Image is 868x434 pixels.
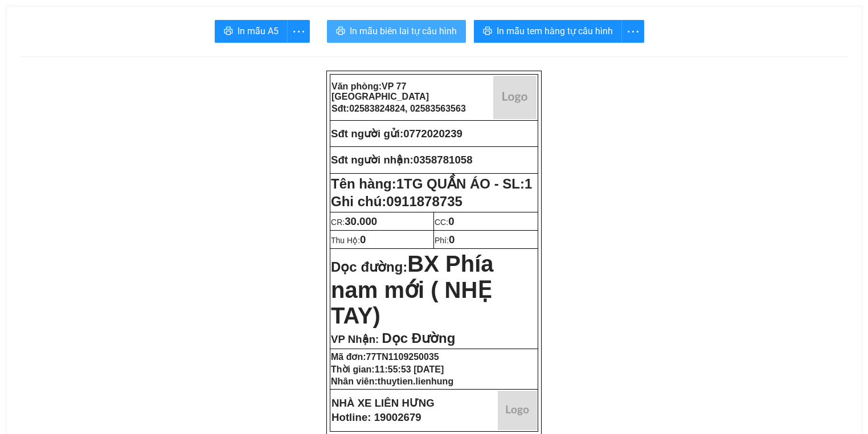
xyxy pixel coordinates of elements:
img: logo [493,76,537,119]
span: 11:55:53 [DATE] [375,365,444,374]
strong: Hotline: 19002679 [331,411,421,423]
span: 30.000 [345,215,377,227]
span: 0772020239 [403,128,462,140]
span: thuytien.lienhung [378,376,453,386]
span: more [622,24,644,39]
span: In mẫu tem hàng tự cấu hình [497,24,613,38]
strong: Nhân viên: [331,376,453,386]
span: printer [336,26,345,37]
button: more [621,20,644,43]
span: Thu Hộ: [331,236,366,245]
span: 1TG QUẦN ÁO - SL: [396,176,533,191]
span: 77TN1109250035 [366,352,439,362]
span: VP Nhận: [331,333,379,345]
strong: Tên hàng: [331,176,532,191]
span: Dọc Đường [382,330,455,346]
span: Ghi chú: [331,194,462,209]
span: BX Phía nam mới ( NHẸ TAY) [331,251,493,328]
strong: Sđt: [331,104,466,113]
strong: Sđt người gửi: [331,128,403,140]
strong: Dọc đường: [331,259,493,326]
span: printer [224,26,233,37]
span: more [288,24,309,39]
span: VP 77 [GEOGRAPHIC_DATA] [331,81,429,101]
button: printerIn mẫu A5 [215,20,288,43]
button: more [287,20,310,43]
span: In mẫu biên lai tự cấu hình [350,24,457,38]
button: printerIn mẫu tem hàng tự cấu hình [474,20,622,43]
span: 0911878735 [386,194,462,209]
img: logo [498,391,537,430]
span: CC: [435,218,455,227]
span: 1 [525,176,532,191]
strong: NHÀ XE LIÊN HƯNG [331,397,435,409]
span: 0 [360,234,366,245]
strong: Mã đơn: [331,352,439,362]
span: Phí: [435,236,455,245]
strong: Sđt người nhận: [331,154,413,166]
span: CR: [331,218,377,227]
span: printer [483,26,492,37]
span: 0 [449,234,455,245]
strong: Thời gian: [331,365,444,374]
strong: Văn phòng: [331,81,429,101]
span: 0 [448,215,454,227]
button: printerIn mẫu biên lai tự cấu hình [327,20,466,43]
span: In mẫu A5 [238,24,279,38]
span: 0358781058 [413,154,473,166]
span: 02583824824, 02583563563 [349,104,466,113]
